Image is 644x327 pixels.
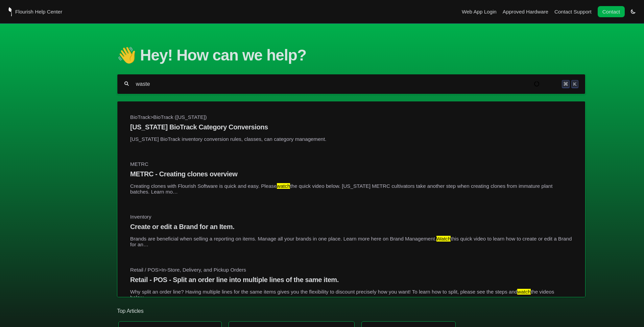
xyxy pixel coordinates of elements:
kbd: ⌘ [562,80,570,88]
span: In-Store, Delivery, and Pickup Orders [162,267,246,273]
span: Retail / POS [130,267,159,273]
a: Flourish Help Center [8,7,62,16]
p: [US_STATE] BioTrack inventory conversion rules, classes, can category management. [130,136,572,142]
img: Flourish Help Center Logo [8,7,12,16]
h4: Create or edit a Brand for an Item. [130,223,572,231]
a: Web App Login navigation item [462,9,497,15]
li: Contact desktop [596,7,626,17]
span: METRC [130,161,148,167]
mark: watch [518,289,531,295]
a: Inventory Create or edit a Brand for an Item. Brands are beneficial when selling a reporting on i... [130,214,572,247]
h1: 👋 Hey! How can we help? [117,46,585,64]
p: Brands are beneficial when selling a reporting on items. Manage all your brands in one place. Lea... [130,236,572,248]
input: Help Me With... [135,81,556,87]
div: Keyboard shortcut for search [562,80,578,88]
mark: Watch [436,236,451,242]
span: BioTrack [130,114,150,120]
span: > [150,114,153,120]
a: METRC METRC - Creating clones overview Creating clones with Flourish Software is quick and easy. ... [130,161,572,195]
span: Flourish Help Center [15,9,62,15]
span: Inventory [130,214,151,220]
h2: Top Articles [117,307,585,315]
a: Contact [598,6,625,17]
a: Approved Hardware navigation item [503,9,548,15]
mark: watch [277,183,290,189]
span: > [159,267,162,273]
kbd: K [571,80,579,88]
p: Creating clones with Flourish Software is quick and easy. Please the quick video below. [US_STATE... [130,183,572,195]
p: Why split an order line? Having multiple lines for the same items gives you the flexibility to di... [130,289,572,300]
h4: METRC - Creating clones overview [130,170,572,178]
h4: [US_STATE] BioTrack Category Conversions [130,123,572,131]
a: Switch dark mode setting [631,8,636,14]
section: Search results [117,101,585,297]
span: BioTrack ([US_STATE]) [153,114,207,120]
a: BioTrack>BioTrack ([US_STATE]) [US_STATE] BioTrack Category Conversions [US_STATE] BioTrack inven... [130,114,572,142]
a: Contact Support navigation item [554,9,592,15]
h4: Retail - POS - Split an order line into multiple lines of the same item. [130,276,572,284]
a: Retail / POS>In-Store, Delivery, and Pickup Orders Retail - POS - Split an order line into multip... [130,267,572,300]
